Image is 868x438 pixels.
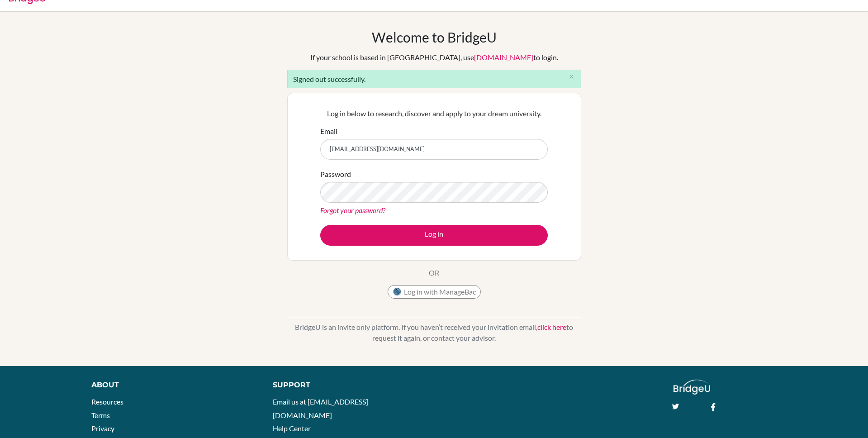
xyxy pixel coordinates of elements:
[91,424,114,433] a: Privacy
[320,206,385,214] a: Forgot your password?
[372,29,497,45] h1: Welcome to BridgeU
[474,53,533,62] a: [DOMAIN_NAME]
[287,322,581,343] p: BridgeU is an invite only platform. If you haven’t received your invitation email, to request it ...
[287,70,581,88] div: Signed out successfully.
[320,126,337,137] label: Email
[273,424,311,433] a: Help Center
[91,380,252,390] div: About
[273,380,423,390] div: Support
[388,285,481,299] button: Log in with ManageBac
[320,169,351,180] label: Password
[563,70,581,84] button: Close
[568,73,575,80] i: close
[320,225,548,246] button: Log in
[537,323,566,331] a: click here
[429,267,439,278] p: OR
[310,52,558,63] div: If your school is based in [GEOGRAPHIC_DATA], use to login.
[320,108,548,119] p: Log in below to research, discover and apply to your dream university.
[273,397,368,419] a: Email us at [EMAIL_ADDRESS][DOMAIN_NAME]
[674,380,710,395] img: logo_white@2x-f4f0deed5e89b7ecb1c2cc34c3e3d731f90f0f143d5ea2071677605dd97b5244.png
[91,397,123,406] a: Resources
[91,411,110,419] a: Terms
